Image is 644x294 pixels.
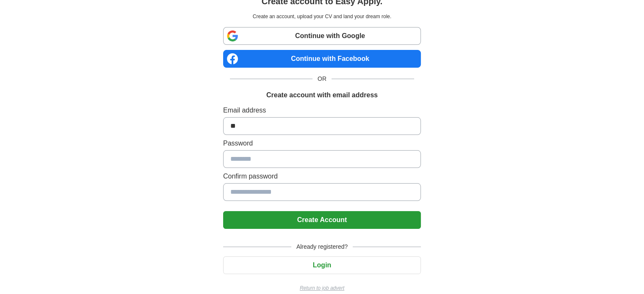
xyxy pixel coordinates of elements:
[223,138,421,148] label: Password
[225,13,419,20] p: Create an account, upload your CV and land your dream role.
[223,261,421,269] a: Login
[312,74,332,83] span: OR
[223,27,421,45] a: Continue with Google
[223,284,421,292] a: Return to job advert
[223,105,421,115] label: Email address
[266,90,378,100] h1: Create account with email address
[291,242,353,251] span: Already registered?
[223,211,421,229] button: Create Account
[223,50,421,68] a: Continue with Facebook
[223,171,421,181] label: Confirm password
[223,256,421,274] button: Login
